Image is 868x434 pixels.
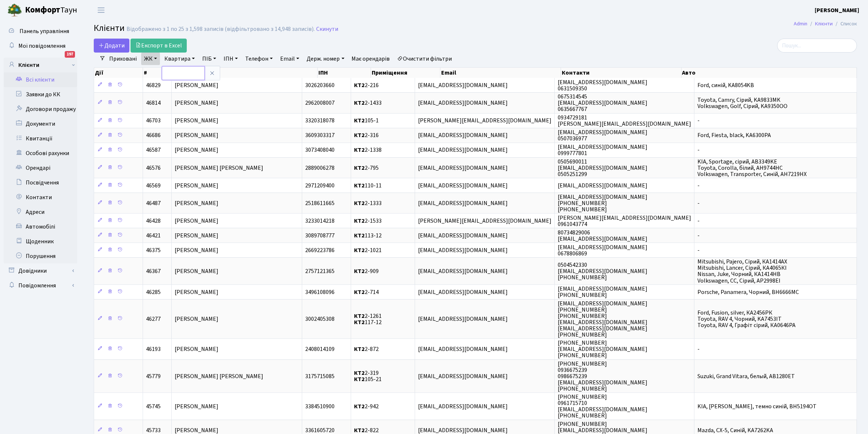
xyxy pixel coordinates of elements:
[394,53,455,65] a: Очистити фільтри
[418,345,508,353] span: [EMAIL_ADDRESS][DOMAIN_NAME]
[146,402,161,410] span: 45745
[697,199,700,207] span: -
[682,68,857,78] th: Авто
[558,285,647,299] span: [EMAIL_ADDRESS][DOMAIN_NAME] [PHONE_NUMBER]
[175,315,218,323] span: [PERSON_NAME]
[354,345,365,353] b: КТ2
[175,372,263,380] span: [PERSON_NAME] [PERSON_NAME]
[354,312,382,326] span: 2-1261 117-12
[175,217,218,225] span: [PERSON_NAME]
[354,117,365,125] b: КТ2
[558,393,647,420] span: [PHONE_NUMBER] 0961715710 [EMAIL_ADDRESS][DOMAIN_NAME] [PHONE_NUMBER]
[418,402,508,410] span: [EMAIL_ADDRESS][DOMAIN_NAME]
[418,232,508,240] span: [EMAIL_ADDRESS][DOMAIN_NAME]
[305,217,335,225] span: 3233014218
[4,161,77,175] a: Орендарі
[305,288,335,296] span: 3496108096
[146,164,161,172] span: 46576
[354,132,365,140] b: КТ2
[305,146,335,154] span: 3073408040
[418,117,551,125] span: [PERSON_NAME][EMAIL_ADDRESS][DOMAIN_NAME]
[175,164,263,172] span: [PERSON_NAME] [PERSON_NAME]
[318,68,371,78] th: ІПН
[418,315,508,323] span: [EMAIL_ADDRESS][DOMAIN_NAME]
[99,42,125,50] span: Додати
[106,53,140,65] a: Приховані
[199,53,219,65] a: ПІБ
[4,131,77,146] a: Квитанції
[354,81,379,89] span: 2-216
[354,182,382,190] span: 110-11
[175,99,218,107] span: [PERSON_NAME]
[143,68,174,78] th: #
[4,87,77,102] a: Заявки до КК
[305,345,335,353] span: 2408014109
[561,68,682,78] th: Контакти
[305,182,335,190] span: 2971209400
[175,182,218,190] span: [PERSON_NAME]
[18,42,65,50] span: Мої повідомлення
[131,39,187,53] a: Експорт в Excel
[697,402,817,410] span: KIA, [PERSON_NAME], темно синій, ВН5194ОТ
[697,345,700,353] span: -
[833,20,857,28] li: Список
[305,232,335,240] span: 3089708777
[558,229,647,243] span: 80734829006 [EMAIL_ADDRESS][DOMAIN_NAME]
[354,402,365,410] b: КТ2
[305,199,335,207] span: 2518611665
[354,182,365,190] b: КТ2
[558,214,691,228] span: [PERSON_NAME][EMAIL_ADDRESS][DOMAIN_NAME] 0961043774
[418,372,508,380] span: [EMAIL_ADDRESS][DOMAIN_NAME]
[558,243,647,258] span: [EMAIL_ADDRESS][DOMAIN_NAME] 0678806869
[697,217,700,225] span: -
[354,246,382,254] span: 2-1021
[175,288,218,296] span: [PERSON_NAME]
[558,128,647,143] span: [EMAIL_ADDRESS][DOMAIN_NAME] 0507036977
[175,68,318,78] th: ПІБ
[4,58,77,72] a: Клієнти
[4,234,77,249] a: Щоденник
[4,72,77,87] a: Всі клієнти
[418,182,508,190] span: [EMAIL_ADDRESS][DOMAIN_NAME]
[440,68,561,78] th: Email
[354,345,379,353] span: 2-872
[4,116,77,131] a: Документи
[305,132,335,140] span: 3609303317
[4,102,77,116] a: Договори продажу
[354,217,365,225] b: КТ2
[354,312,365,320] b: КТ2
[305,81,335,89] span: 3026203660
[418,288,508,296] span: [EMAIL_ADDRESS][DOMAIN_NAME]
[558,339,647,359] span: [PHONE_NUMBER] [EMAIL_ADDRESS][DOMAIN_NAME] [PHONE_NUMBER]
[146,146,161,154] span: 46587
[305,315,335,323] span: 3002405308
[418,81,508,89] span: [EMAIL_ADDRESS][DOMAIN_NAME]
[558,261,647,281] span: 0504542330 [EMAIL_ADDRESS][DOMAIN_NAME] [PHONE_NUMBER]
[354,246,365,254] b: КТ2
[175,402,218,410] span: [PERSON_NAME]
[146,345,161,353] span: 46193
[349,53,393,65] a: Має орендарів
[354,375,365,383] b: КТ2
[65,51,75,58] div: 197
[815,6,859,15] a: [PERSON_NAME]
[354,99,365,107] b: КТ2
[418,267,508,275] span: [EMAIL_ADDRESS][DOMAIN_NAME]
[558,114,691,128] span: 0934729181 [PERSON_NAME][EMAIL_ADDRESS][DOMAIN_NAME]
[354,217,382,225] span: 2-1533
[175,246,218,254] span: [PERSON_NAME]
[783,16,868,32] nav: breadcrumb
[697,258,787,284] span: Mitsubishi, Pajero, Сірий, КА1414АХ Mitsubishi, Lancer, Сірий, КА4065КІ Nissan, Juke, Чорний, КА1...
[94,39,129,53] a: Додати
[354,81,365,89] b: КТ2
[697,182,700,190] span: -
[305,117,335,125] span: 3320318078
[146,99,161,107] span: 46814
[558,193,647,214] span: [EMAIL_ADDRESS][DOMAIN_NAME] [PHONE_NUMBER] [PHONE_NUMBER]
[354,132,379,140] span: 2-316
[777,39,857,53] input: Пошук...
[354,369,365,377] b: КТ2
[175,267,218,275] span: [PERSON_NAME]
[354,117,379,125] span: 105-1
[146,132,161,140] span: 46686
